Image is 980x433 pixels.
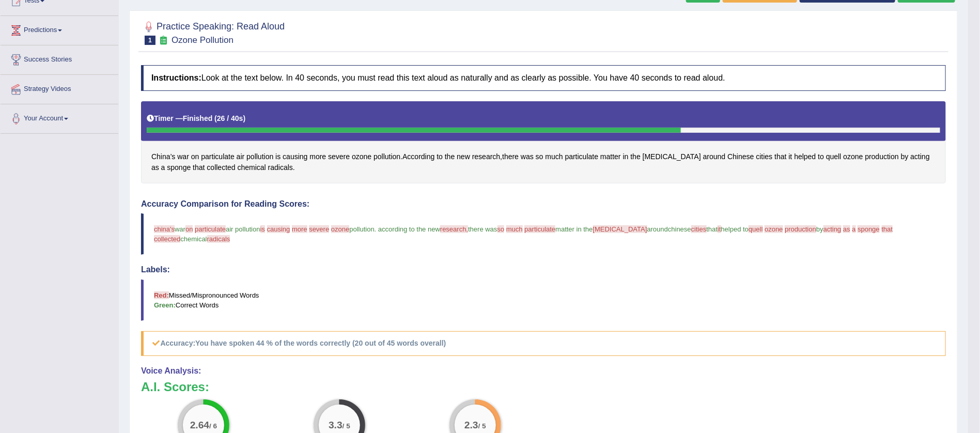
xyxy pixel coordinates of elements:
span: Click to see word definition [193,162,205,173]
span: Click to see word definition [631,151,641,162]
span: Click to see word definition [167,162,191,173]
span: Click to see word definition [201,151,235,162]
a: Your Account [1,104,118,130]
span: it [718,225,721,233]
span: war [175,225,185,233]
span: chinese [668,225,691,233]
span: Click to see word definition [207,162,235,173]
span: Click to see word definition [151,162,159,173]
span: cities [691,225,707,233]
span: Click to see word definition [911,151,930,162]
small: / 5 [478,422,486,430]
span: Click to see word definition [502,151,519,162]
span: helped to [721,225,749,233]
h5: Timer — [147,115,245,122]
span: there was [468,225,497,233]
span: Click to see word definition [546,151,563,162]
span: sponge [858,225,880,233]
span: a [852,225,856,233]
h4: Accuracy Comparison for Reading Scores: [141,199,946,209]
span: Click to see word definition [727,151,754,162]
small: / 5 [343,422,350,430]
span: Click to see word definition [437,151,443,162]
big: 3.3 [329,419,343,430]
span: quell [749,225,763,233]
span: Click to see word definition [268,162,293,173]
span: more [292,225,307,233]
span: Click to see word definition [161,162,165,173]
span: particulate [524,225,555,233]
span: Click to see word definition [275,151,281,162]
span: Click to see word definition [789,151,792,162]
span: research, [440,225,468,233]
span: ozone [331,225,349,233]
span: Click to see word definition [818,151,824,162]
span: causing [267,225,290,233]
span: Click to see word definition [600,151,621,162]
span: Click to see word definition [402,151,434,162]
span: radicals [207,235,230,243]
span: Click to see word definition [643,151,701,162]
span: Click to see word definition [328,151,350,162]
span: according to the new [378,225,440,233]
span: Click to see word definition [756,151,773,162]
span: Click to see word definition [238,162,266,173]
span: that [882,225,893,233]
b: Green: [154,301,176,309]
a: Predictions [1,16,118,42]
span: 1 [145,36,155,45]
span: Click to see word definition [703,151,726,162]
div: . , . [141,101,946,183]
big: 2.64 [190,419,209,430]
span: that [707,225,718,233]
span: Click to see word definition [177,151,189,162]
span: ozone [765,225,783,233]
span: Click to see word definition [191,151,199,162]
h4: Voice Analysis: [141,366,946,376]
span: around [647,225,668,233]
span: acting [823,225,842,233]
b: Instructions: [151,73,201,82]
b: Red: [154,291,169,299]
span: severe [309,225,329,233]
span: Click to see word definition [457,151,470,162]
span: Click to see word definition [445,151,455,162]
span: Click to see word definition [623,151,629,162]
span: Click to see word definition [151,151,175,162]
h2: Practice Speaking: Read Aloud [141,19,285,45]
span: matter in the [555,225,593,233]
span: Click to see word definition [521,151,534,162]
h4: Labels: [141,265,946,274]
blockquote: Missed/Mispronounced Words Correct Words [141,280,946,321]
span: Click to see word definition [901,151,909,162]
b: ) [243,114,246,122]
span: is [260,225,265,233]
span: Click to see word definition [472,151,500,162]
span: Click to see word definition [283,151,307,162]
span: Click to see word definition [826,151,842,162]
span: production [785,225,816,233]
span: chemical [180,235,207,243]
big: 2.3 [465,419,479,430]
span: so [497,225,505,233]
small: Ozone Pollution [172,35,234,45]
b: You have spoken 44 % of the words correctly (20 out of 45 words overall) [195,339,446,347]
span: Click to see word definition [865,151,899,162]
span: Click to see word definition [565,151,599,162]
h5: Accuracy: [141,331,946,355]
span: Click to see word definition [246,151,273,162]
span: Click to see word definition [844,151,863,162]
span: particulate [195,225,226,233]
span: Click to see word definition [352,151,371,162]
span: collected [154,235,180,243]
span: china's [154,225,175,233]
span: as [843,225,850,233]
b: ( [214,114,217,122]
span: Click to see word definition [309,151,326,162]
span: pollution [349,225,374,233]
span: Click to see word definition [374,151,400,162]
span: on [185,225,193,233]
span: by [816,225,823,233]
b: 26 / 40s [217,114,243,122]
span: Click to see word definition [774,151,786,162]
